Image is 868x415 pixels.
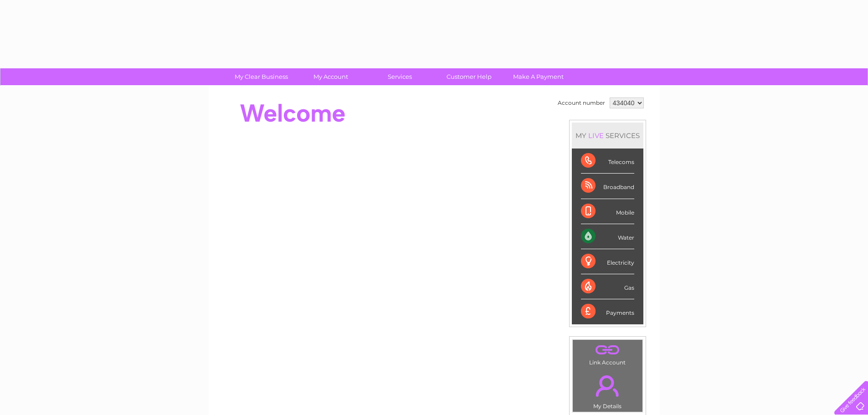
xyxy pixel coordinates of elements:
[581,199,634,224] div: Mobile
[581,174,634,199] div: Broadband
[555,95,607,111] td: Account number
[362,68,437,85] a: Services
[501,68,576,85] a: Make A Payment
[293,68,368,85] a: My Account
[586,131,606,140] div: LIVE
[581,274,634,299] div: Gas
[431,68,507,85] a: Customer Help
[581,299,634,324] div: Payments
[581,149,634,174] div: Telecoms
[575,342,640,358] a: .
[581,224,634,249] div: Water
[224,68,299,85] a: My Clear Business
[581,249,634,274] div: Electricity
[572,368,643,412] td: My Details
[572,123,643,149] div: MY SERVICES
[575,370,640,402] a: .
[572,339,643,368] td: Link Account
